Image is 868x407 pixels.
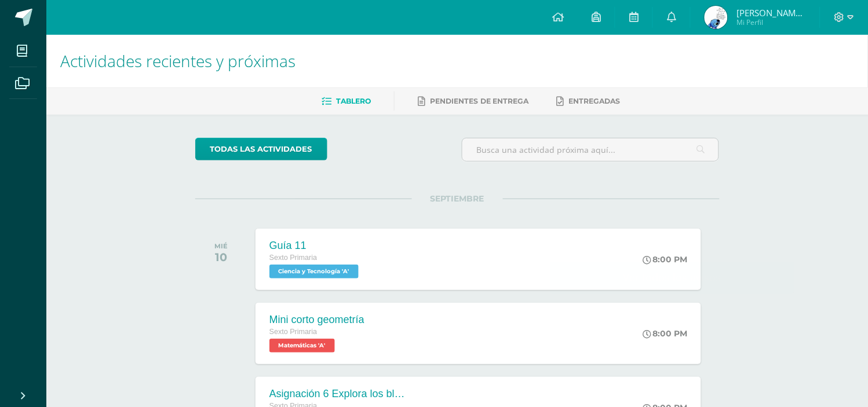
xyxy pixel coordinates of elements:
[269,254,318,262] span: Sexto Primaria
[269,314,364,326] div: Mini corto geometría
[269,328,318,336] span: Sexto Primaria
[418,92,529,111] a: Pendientes de entrega
[736,7,806,19] span: [PERSON_NAME][US_STATE]
[736,17,806,27] span: Mi Perfil
[269,339,335,353] span: Matemáticas 'A'
[195,138,327,160] a: todas las Actividades
[269,265,359,278] span: Ciencia y Tecnología 'A'
[322,92,371,111] a: Tablero
[643,328,687,339] div: 8:00 PM
[581,43,612,57] span: Avisos
[430,97,529,105] span: Pendientes de entrega
[336,97,371,105] span: Tablero
[269,388,409,400] div: Asignación 6 Explora los bloques de movimiento
[705,6,728,29] img: 2f3557b5a2cbc9257661ae254945c66b.png
[550,262,795,294] a: Ver todos los avisos
[214,250,228,264] div: 10
[412,193,503,204] span: SEPTIEMBRE
[269,240,362,252] div: Guía 11
[214,242,228,250] div: MIÉ
[60,50,296,72] span: Actividades recientes y próximas
[462,138,719,161] input: Busca una actividad próxima aquí...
